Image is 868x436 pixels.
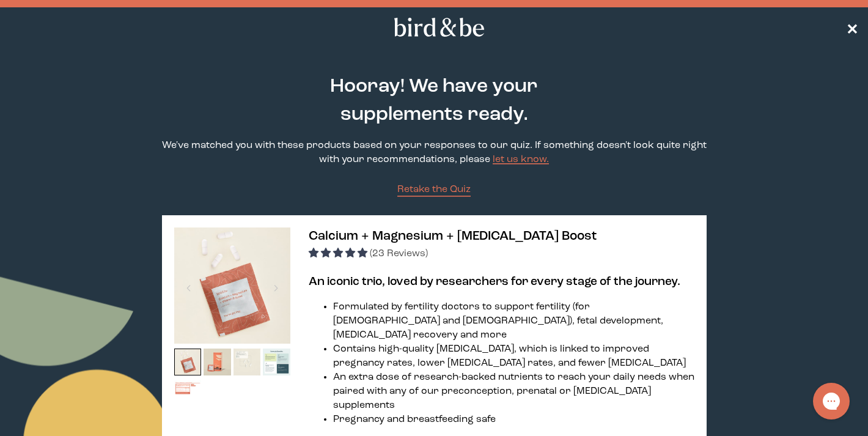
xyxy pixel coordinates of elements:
[234,349,261,376] img: thumbnail image
[174,227,290,344] img: thumbnail image
[807,379,856,424] iframe: Gorgias live chat messenger
[309,230,597,243] span: Calcium + Magnesium + [MEDICAL_DATA] Boost
[263,349,290,376] img: thumbnail image
[333,415,496,424] span: Pregnancy and breastfeeding safe
[174,380,202,408] img: thumbnail image
[370,249,428,259] span: (23 Reviews)
[309,276,680,288] b: An iconic trio, loved by researchers for every stage of the journey.
[174,349,202,376] img: thumbnail image
[397,183,471,197] a: Retake the Quiz
[333,371,694,413] li: An extra dose of research-backed nutrients to reach your daily needs when paired with any of our ...
[493,155,549,164] a: let us know.
[333,342,694,371] li: Contains high-quality [MEDICAL_DATA], which is linked to improved pregnancy rates, lower [MEDICAL...
[271,73,598,129] h2: Hooray! We have your supplements ready.
[162,139,707,167] p: We've matched you with these products based on your responses to our quiz. If something doesn't l...
[846,17,858,38] a: ✕
[846,20,858,35] span: ✕
[333,300,694,342] li: Formulated by fertility doctors to support fertility (for [DEMOGRAPHIC_DATA] and [DEMOGRAPHIC_DAT...
[309,249,370,259] span: 4.83 stars
[204,349,231,376] img: thumbnail image
[397,185,471,194] span: Retake the Quiz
